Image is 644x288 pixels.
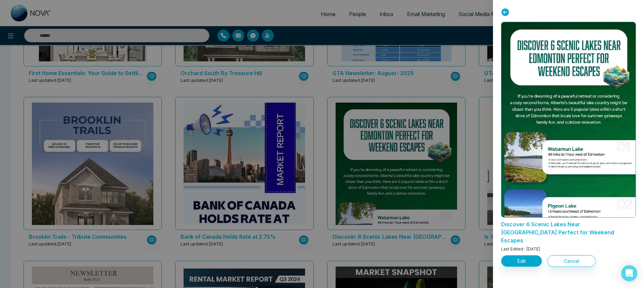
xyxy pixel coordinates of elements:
[501,246,540,251] span: Last Edited : [DATE]
[547,255,596,267] button: Cancel
[501,218,636,244] p: Discover 6 Scenic Lakes Near Edmonton Perfect for Weekend Escapes
[621,265,637,281] div: Open Intercom Messenger
[501,255,542,267] button: Edit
